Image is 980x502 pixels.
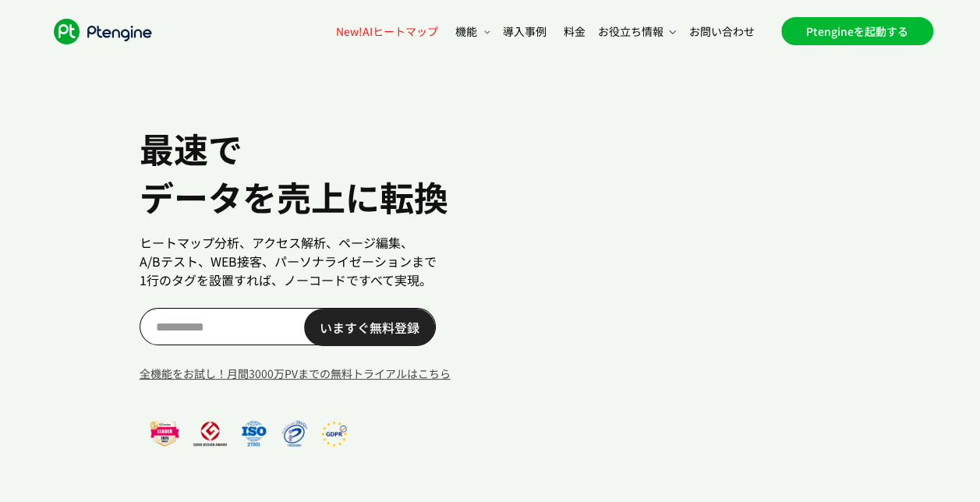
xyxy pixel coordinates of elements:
[140,125,475,221] h1: 最速で データを売上に転換
[304,309,435,346] a: いますぐ無料登録
[598,23,665,39] span: お役立ち情報
[140,415,358,451] img: frame_ff9761bbef.png
[336,23,363,39] span: New!
[689,23,755,39] span: お問い合わせ
[781,17,933,45] a: Ptengineを起動する
[140,364,475,384] a: 全機能をお試し！月間3000万PVまでの無料トライアルはこちら
[336,23,438,39] span: AIヒートマップ
[564,23,586,39] span: 料金
[140,233,475,289] p: ヒートマップ分析、アクセス解析、ページ編集、 A/Bテスト、WEB接客、パーソナライゼーションまで 1行のタグを設置すれば、ノーコードですべて実現。
[503,23,547,39] span: 導入事例
[455,23,480,39] span: 機能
